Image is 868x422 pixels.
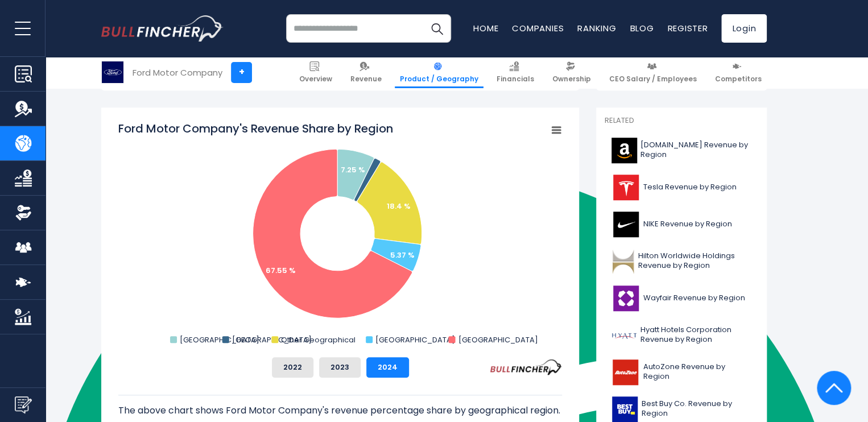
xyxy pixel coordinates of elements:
[319,357,361,378] button: 2023
[366,357,409,378] button: 2024
[101,15,224,42] a: Go to homepage
[133,66,222,79] div: Ford Motor Company
[473,22,498,34] a: Home
[266,265,296,276] text: 67.55 %
[611,322,637,348] img: H logo
[643,362,751,382] span: AutoZone Revenue by Region
[375,334,455,345] text: [GEOGRAPHIC_DATA]
[605,283,758,314] a: Wayfair Revenue by Region
[611,286,640,311] img: W logo
[512,22,564,34] a: Companies
[341,164,365,175] text: 7.25 %
[640,140,751,160] span: [DOMAIN_NAME] Revenue by Region
[15,204,32,221] img: Ownership
[395,57,483,88] a: Product / Geography
[118,121,562,348] svg: Ford Motor Company's Revenue Share by Region
[350,75,382,84] span: Revenue
[387,201,411,212] text: 18.4 %
[232,334,312,345] text: [GEOGRAPHIC_DATA]
[605,246,758,277] a: Hilton Worldwide Holdings Revenue by Region
[710,57,767,88] a: Competitors
[605,172,758,203] a: Tesla Revenue by Region
[605,116,758,126] p: Related
[611,175,640,200] img: TSLA logo
[423,14,451,43] button: Search
[294,57,337,88] a: Overview
[281,334,356,345] text: Other Geographical
[715,75,762,84] span: Competitors
[345,57,387,88] a: Revenue
[611,138,637,163] img: AMZN logo
[611,359,639,385] img: AZO logo
[118,121,393,136] tspan: Ford Motor Company's Revenue Share by Region
[643,293,745,303] span: Wayfair Revenue by Region
[458,334,538,345] text: [GEOGRAPHIC_DATA]
[721,14,767,43] a: Login
[577,22,616,34] a: Ranking
[231,62,252,83] a: +
[390,250,415,260] text: 5.37 %
[667,22,708,34] a: Register
[497,75,534,84] span: Financials
[400,75,478,84] span: Product / Geography
[638,251,751,271] span: Hilton Worldwide Holdings Revenue by Region
[611,249,635,274] img: HLT logo
[609,75,697,84] span: CEO Salary / Employees
[605,135,758,166] a: [DOMAIN_NAME] Revenue by Region
[643,183,737,192] span: Tesla Revenue by Region
[118,404,562,417] p: The above chart shows Ford Motor Company's revenue percentage share by geographical region.
[605,357,758,388] a: AutoZone Revenue by Region
[630,22,654,34] a: Blog
[491,57,539,88] a: Financials
[605,320,758,351] a: Hyatt Hotels Corporation Revenue by Region
[642,399,751,419] span: Best Buy Co. Revenue by Region
[547,57,596,88] a: Ownership
[611,396,638,422] img: BBY logo
[604,57,702,88] a: CEO Salary / Employees
[102,61,123,83] img: F logo
[299,75,332,84] span: Overview
[640,325,751,345] span: Hyatt Hotels Corporation Revenue by Region
[643,220,732,229] span: NIKE Revenue by Region
[272,357,313,378] button: 2022
[611,212,640,237] img: NKE logo
[180,334,259,345] text: [GEOGRAPHIC_DATA]
[101,15,224,42] img: bullfincher logo
[605,209,758,240] a: NIKE Revenue by Region
[552,75,591,84] span: Ownership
